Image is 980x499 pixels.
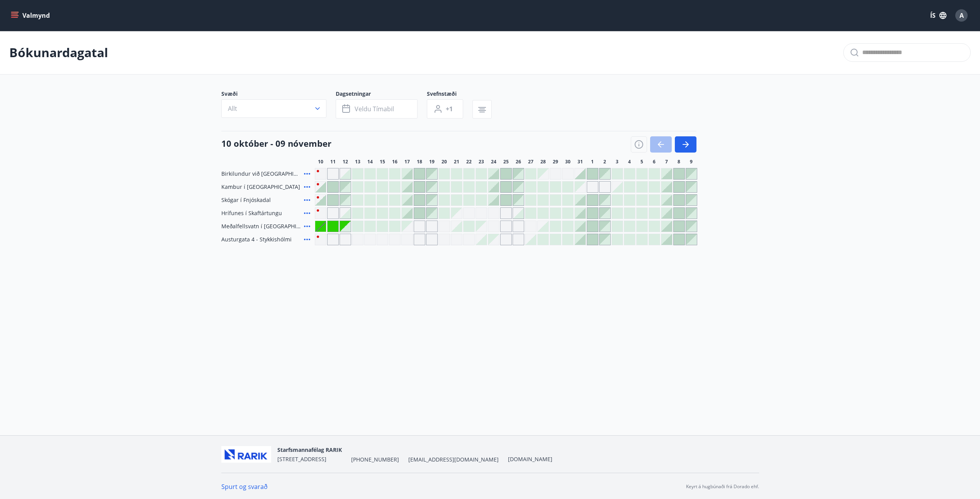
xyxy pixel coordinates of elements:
[479,159,484,165] span: 23
[678,159,680,165] span: 8
[426,234,438,245] div: Gráir dagar eru ekki bókanlegir
[628,159,631,165] span: 4
[367,159,373,165] span: 14
[442,159,447,165] span: 20
[463,234,475,245] div: Gráir dagar eru ekki bókanlegir
[616,159,618,165] span: 3
[9,8,53,22] button: menu
[221,183,300,191] span: Kambur í [GEOGRAPHIC_DATA]
[587,181,598,193] div: Gráir dagar eru ekki bókanlegir
[653,159,656,165] span: 6
[315,221,326,232] div: Gráir dagar eru ekki bókanlegir
[513,221,524,232] div: Gráir dagar eru ekki bókanlegir
[528,159,533,165] span: 27
[9,44,108,61] p: Bókunardagatal
[401,234,413,245] div: Gráir dagar eru ekki bókanlegir
[377,234,388,245] div: Gráir dagar eru ekki bókanlegir
[221,99,326,118] button: Allt
[401,221,413,232] div: Gráir dagar eru ekki bókanlegir
[327,168,339,180] div: Gráir dagar eru ekki bókanlegir
[665,159,668,165] span: 7
[221,90,336,99] span: Svæði
[565,159,571,165] span: 30
[315,234,326,245] div: Gráir dagar eru ekki bókanlegir
[500,207,512,219] div: Gráir dagar eru ekki bókanlegir
[343,159,348,165] span: 12
[327,221,339,232] div: Gráir dagar eru ekki bókanlegir
[404,159,410,165] span: 17
[221,236,292,243] span: Austurgata 4 - Stykkishólmi
[488,207,499,219] div: Gráir dagar eru ekki bókanlegir
[540,159,546,165] span: 28
[380,159,385,165] span: 15
[513,234,524,245] div: Gráir dagar eru ekki bókanlegir
[330,159,336,165] span: 11
[336,90,427,99] span: Dagsetningar
[327,234,339,245] div: Gráir dagar eru ekki bókanlegir
[476,221,487,232] div: Gráir dagar eru ekki bókanlegir
[686,483,759,490] p: Keyrt á hugbúnaði frá Dorado ehf.
[577,159,583,165] span: 31
[574,181,586,193] div: Gráir dagar eru ekki bókanlegir
[221,196,271,204] span: Skógar í Fnjóskadal
[603,159,606,165] span: 2
[960,11,964,20] span: A
[417,159,422,165] span: 18
[451,234,462,245] div: Gráir dagar eru ekki bókanlegir
[454,159,459,165] span: 21
[488,234,499,245] div: Gráir dagar eru ekki bókanlegir
[463,207,475,219] div: Gráir dagar eru ekki bókanlegir
[446,105,453,113] span: +1
[351,456,399,463] span: [PHONE_NUMBER]
[503,159,509,165] span: 25
[389,234,401,245] div: Gráir dagar eru ekki bókanlegir
[500,221,512,232] div: Gráir dagar eru ekki bókanlegir
[221,137,331,149] h4: 10 október - 09 nóvember
[451,207,462,219] div: Gráir dagar eru ekki bókanlegir
[488,221,499,232] div: Gráir dagar eru ekki bókanlegir
[427,90,472,99] span: Svefnstæði
[340,234,351,245] div: Gráir dagar eru ekki bókanlegir
[525,221,537,232] div: Gráir dagar eru ekki bókanlegir
[315,168,326,180] div: Gráir dagar eru ekki bókanlegir
[591,159,594,165] span: 1
[516,159,521,165] span: 26
[221,446,271,463] img: ZmrgJ79bX6zJLXUGuSjrUVyxXxBt3QcBuEz7Nz1t.png
[364,234,376,245] div: Gráir dagar eru ekki bókanlegir
[438,221,450,232] div: Gráir dagar eru ekki bókanlegir
[429,159,435,165] span: 19
[355,105,394,113] span: Veldu tímabil
[221,482,268,491] a: Spurt og svarað
[221,170,301,178] span: Birkilundur við [GEOGRAPHIC_DATA]
[408,456,499,463] span: [EMAIL_ADDRESS][DOMAIN_NAME]
[562,168,574,180] div: Gráir dagar eru ekki bókanlegir
[392,159,397,165] span: 16
[277,455,326,463] span: [STREET_ADDRESS]
[476,207,487,219] div: Gráir dagar eru ekki bókanlegir
[426,221,438,232] div: Gráir dagar eru ekki bókanlegir
[228,104,237,113] span: Allt
[336,99,418,119] button: Veldu tímabil
[277,446,342,453] span: Starfsmannafélag RARIK
[553,159,558,165] span: 29
[926,8,951,22] button: ÍS
[500,234,512,245] div: Gráir dagar eru ekki bókanlegir
[599,181,611,193] div: Gráir dagar eru ekki bókanlegir
[438,234,450,245] div: Gráir dagar eru ekki bókanlegir
[491,159,496,165] span: 24
[355,159,360,165] span: 13
[690,159,693,165] span: 9
[550,168,561,180] div: Gráir dagar eru ekki bókanlegir
[640,159,643,165] span: 5
[508,455,552,463] a: [DOMAIN_NAME]
[466,159,472,165] span: 22
[221,209,282,217] span: Hrífunes í Skaftártungu
[221,222,301,230] span: Meðalfellsvatn í [GEOGRAPHIC_DATA]
[952,6,971,25] button: A
[427,99,463,119] button: +1
[352,234,363,245] div: Gráir dagar eru ekki bókanlegir
[414,234,425,245] div: Gráir dagar eru ekki bókanlegir
[414,221,425,232] div: Gráir dagar eru ekki bókanlegir
[537,168,549,180] div: Gráir dagar eru ekki bókanlegir
[318,159,323,165] span: 10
